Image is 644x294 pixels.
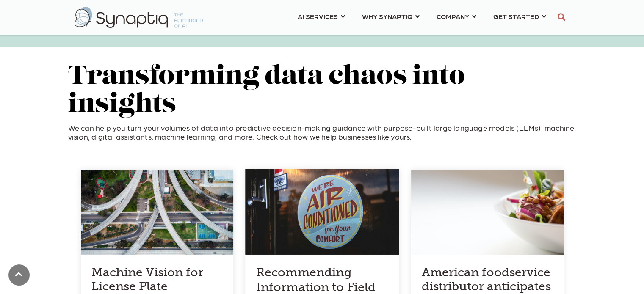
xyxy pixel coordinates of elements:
[68,123,576,141] p: We can help you turn your volumes of data into predictive decision-making guidance with purpose-b...
[362,11,412,22] span: WHY SYNAPTIQ
[362,8,420,24] a: WHY SYNAPTIQ
[437,8,476,24] a: COMPANY
[75,7,203,28] img: synaptiq logo-2
[289,2,555,33] nav: menu
[68,63,576,119] h2: Transforming data chaos into insights
[437,11,469,22] span: COMPANY
[493,11,539,22] span: GET STARTED
[298,11,338,22] span: AI SERVICES
[493,8,546,24] a: GET STARTED
[298,8,345,24] a: AI SERVICES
